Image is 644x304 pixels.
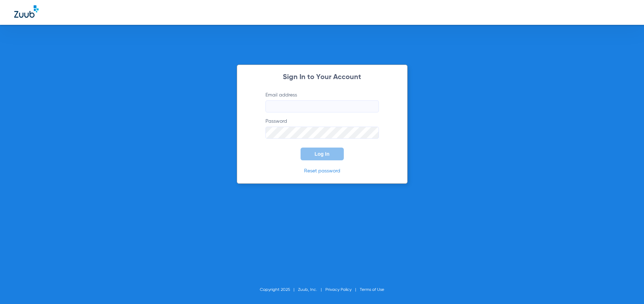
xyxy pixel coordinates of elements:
a: Terms of Use [360,288,384,292]
span: Log In [315,151,330,157]
label: Email address [265,92,379,112]
li: Zuub, Inc. [298,286,325,293]
li: Copyright 2025 [260,286,298,293]
a: Reset password [304,168,340,173]
img: Zuub Logo [14,5,39,18]
input: Email address [265,100,379,112]
a: Privacy Policy [325,288,352,292]
button: Log In [301,148,344,160]
input: Password [265,127,379,139]
h2: Sign In to Your Account [255,74,390,81]
label: Password [265,118,379,139]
